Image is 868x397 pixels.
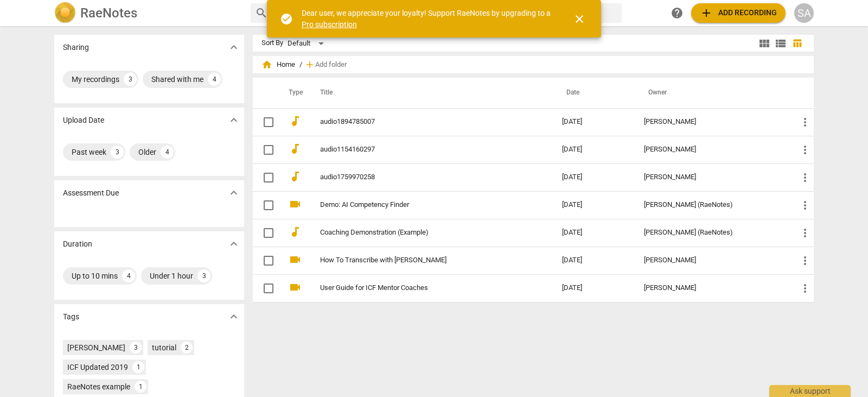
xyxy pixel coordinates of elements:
[320,201,523,209] a: Demo: AI Competency Finder
[304,59,315,70] span: add
[124,73,137,86] div: 3
[255,7,268,20] span: search
[72,74,119,85] div: My recordings
[553,247,635,274] td: [DATE]
[644,118,781,126] div: [PERSON_NAME]
[799,171,812,184] span: more_vert
[799,254,812,267] span: more_vert
[226,112,242,128] button: Show more
[644,173,781,181] div: [PERSON_NAME]
[320,229,523,237] a: Coaching Demonstration (Example)
[799,116,812,129] span: more_vert
[67,342,125,353] div: [PERSON_NAME]
[553,136,635,163] td: [DATE]
[111,146,124,159] div: 3
[280,78,307,108] th: Type
[130,342,142,354] div: 3
[789,35,805,52] button: Table view
[226,308,242,325] button: Show more
[320,146,523,154] a: audio1154160297
[227,114,240,127] span: expand_more
[553,274,635,302] td: [DATE]
[138,147,156,157] div: Older
[794,3,814,23] button: SA
[288,35,328,52] div: Default
[72,147,106,157] div: Past week
[72,270,118,281] div: Up to 10 mins
[152,342,176,353] div: tutorial
[671,7,684,20] span: help
[799,199,812,212] span: more_vert
[315,61,347,69] span: Add folder
[289,142,302,155] span: audiotrack
[774,37,787,50] span: view_list
[261,59,295,70] span: Home
[132,361,144,373] div: 1
[63,238,92,250] p: Duration
[644,201,781,209] div: [PERSON_NAME] (RaeNotes)
[320,284,523,292] a: User Guide for ICF Mentor Coaches
[307,78,553,108] th: Title
[644,229,781,237] div: [PERSON_NAME] (RaeNotes)
[181,342,193,354] div: 2
[289,170,302,183] span: audiotrack
[792,38,802,48] span: table_chart
[227,186,240,199] span: expand_more
[67,381,130,392] div: RaeNotes example
[151,74,203,85] div: Shared with me
[122,269,135,282] div: 4
[289,253,302,266] span: videocam
[54,2,76,24] img: Logo
[261,59,272,70] span: home
[799,226,812,240] span: more_vert
[691,3,786,23] button: Upload
[773,35,789,52] button: List view
[226,185,242,201] button: Show more
[799,143,812,156] span: more_vert
[135,381,146,393] div: 1
[756,35,773,52] button: Tile view
[54,2,242,24] a: LogoRaeNotes
[227,237,240,250] span: expand_more
[667,3,687,23] a: Help
[644,146,781,154] div: [PERSON_NAME]
[197,269,210,282] div: 3
[302,8,553,30] div: Dear user, we appreciate your loyalty! Support RaeNotes by upgrading to a
[299,61,302,69] span: /
[289,198,302,211] span: videocam
[758,37,771,50] span: view_module
[63,311,79,323] p: Tags
[289,281,302,294] span: videocam
[320,118,523,126] a: audio1894785007
[150,270,193,281] div: Under 1 hour
[63,187,119,199] p: Assessment Due
[553,78,635,108] th: Date
[566,6,592,32] button: Close
[161,146,174,159] div: 4
[700,7,713,20] span: add
[208,73,221,86] div: 4
[553,163,635,191] td: [DATE]
[644,256,781,264] div: [PERSON_NAME]
[302,20,357,29] a: Pro subscription
[700,7,777,20] span: Add recording
[289,115,302,128] span: audiotrack
[553,108,635,136] td: [DATE]
[320,173,523,181] a: audio1759970258
[799,282,812,295] span: more_vert
[261,39,283,47] div: Sort By
[289,225,302,238] span: audiotrack
[573,12,586,26] span: close
[553,219,635,247] td: [DATE]
[635,78,790,108] th: Owner
[280,12,293,26] span: check_circle
[226,236,242,252] button: Show more
[227,41,240,54] span: expand_more
[769,385,851,397] div: Ask support
[320,256,523,264] a: How To Transcribe with [PERSON_NAME]
[226,39,242,55] button: Show more
[63,42,89,53] p: Sharing
[644,284,781,292] div: [PERSON_NAME]
[553,191,635,219] td: [DATE]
